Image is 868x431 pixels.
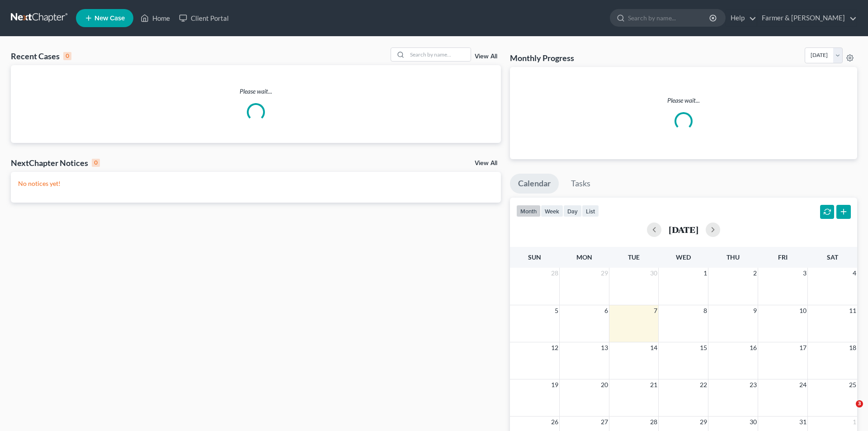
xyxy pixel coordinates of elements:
span: 30 [749,417,758,427]
span: 14 [649,342,658,353]
p: Please wait... [517,96,850,105]
span: Tue [628,253,640,261]
span: 7 [653,305,658,316]
p: Please wait... [11,87,501,96]
span: 29 [699,417,708,427]
span: 3 [802,268,807,279]
button: week [541,205,563,217]
span: 8 [703,305,708,316]
input: Search by name... [407,48,471,61]
div: 0 [63,52,71,60]
span: 12 [550,342,559,353]
span: 28 [550,268,559,279]
div: Recent Cases [11,51,71,62]
span: 6 [604,305,609,316]
a: View All [475,160,497,166]
span: 16 [749,342,758,353]
span: 23 [749,379,758,390]
span: 5 [554,305,559,316]
span: New Case [94,15,125,22]
button: list [582,205,599,217]
span: Sat [827,253,838,261]
a: Client Portal [175,10,233,26]
h2: [DATE] [669,225,698,234]
a: Home [136,10,175,26]
span: 10 [798,305,807,316]
span: Thu [726,253,740,261]
span: 31 [798,417,807,427]
span: 3 [856,400,863,407]
input: Search by name... [628,9,711,26]
span: Sun [528,253,541,261]
span: 18 [848,342,857,353]
span: 29 [600,268,609,279]
span: 2 [752,268,758,279]
span: 20 [600,379,609,390]
span: Wed [676,253,691,261]
a: Calendar [510,174,559,194]
span: 30 [649,268,658,279]
p: No notices yet! [18,179,494,188]
span: Mon [576,253,592,261]
span: 19 [550,379,559,390]
span: 28 [649,417,658,427]
span: 25 [848,379,857,390]
span: 9 [752,305,758,316]
span: Fri [778,253,788,261]
span: 13 [600,342,609,353]
span: 1 [703,268,708,279]
span: 17 [798,342,807,353]
a: Farmer & [PERSON_NAME] [757,10,857,26]
a: Help [726,10,756,26]
div: NextChapter Notices [11,157,100,168]
span: 26 [550,417,559,427]
span: 27 [600,417,609,427]
span: 4 [852,268,857,279]
span: 22 [699,379,708,390]
iframe: Intercom live chat [837,400,859,422]
span: 15 [699,342,708,353]
a: Tasks [563,174,599,194]
span: 21 [649,379,658,390]
span: 24 [798,379,807,390]
div: 0 [92,159,100,167]
button: day [563,205,582,217]
h3: Monthly Progress [510,52,574,63]
span: 11 [848,305,857,316]
button: month [516,205,541,217]
a: View All [475,53,497,60]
